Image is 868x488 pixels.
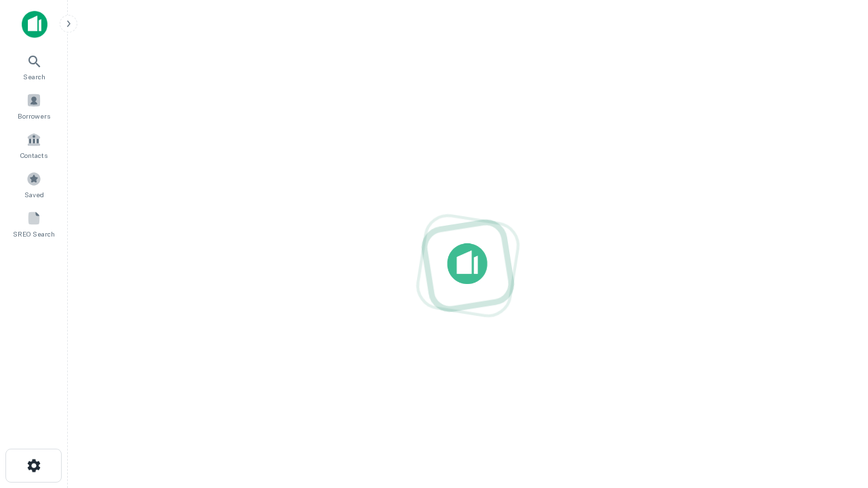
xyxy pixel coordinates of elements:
[800,380,868,445] iframe: Chat Widget
[4,205,64,242] a: SREO Search
[4,87,64,124] a: Borrowers
[4,127,64,163] a: Contacts
[18,110,50,121] span: Borrowers
[13,228,55,239] span: SREO Search
[4,166,64,203] a: Saved
[23,71,45,82] span: Search
[24,189,44,200] span: Saved
[20,150,47,161] span: Contacts
[4,48,64,85] a: Search
[22,11,47,38] img: capitalize-icon.png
